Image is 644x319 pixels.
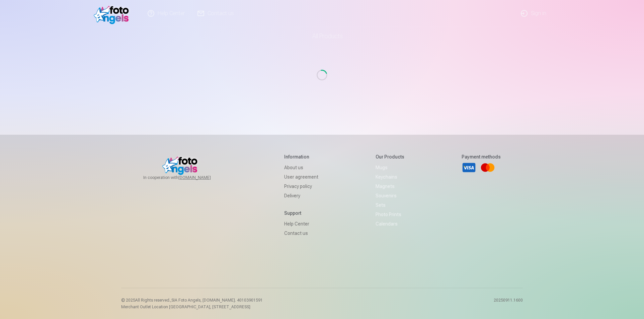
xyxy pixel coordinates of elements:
p: 20250911.1600 [494,298,523,310]
a: [DOMAIN_NAME] [178,175,227,180]
a: Keychains [376,172,404,182]
a: All products [294,27,351,46]
a: Souvenirs [376,191,404,200]
a: Photo prints [376,210,404,219]
img: /fa1 [94,3,132,24]
h5: Information [284,153,318,160]
a: Magnets [376,182,404,191]
a: Contact us [284,229,318,238]
h5: Payment methods [462,153,501,160]
a: Calendars [376,219,404,229]
h5: Our products [376,153,404,160]
a: Visa [462,160,476,175]
p: Merchant Outlet Location [GEOGRAPHIC_DATA], [STREET_ADDRESS] [121,304,263,310]
a: Delivery [284,191,318,200]
p: © 2025 All Rights reserved. , [121,298,263,303]
a: Mastercard [480,160,495,175]
a: User agreement [284,172,318,182]
span: SIA Foto Angels, [DOMAIN_NAME]. 40103901591 [171,298,263,303]
a: Sets [376,200,404,210]
a: Privacy policy [284,182,318,191]
a: Mugs [376,163,404,172]
a: About us [284,163,318,172]
a: Help Center [284,219,318,229]
span: In cooperation with [143,175,227,180]
h5: Support [284,210,318,216]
